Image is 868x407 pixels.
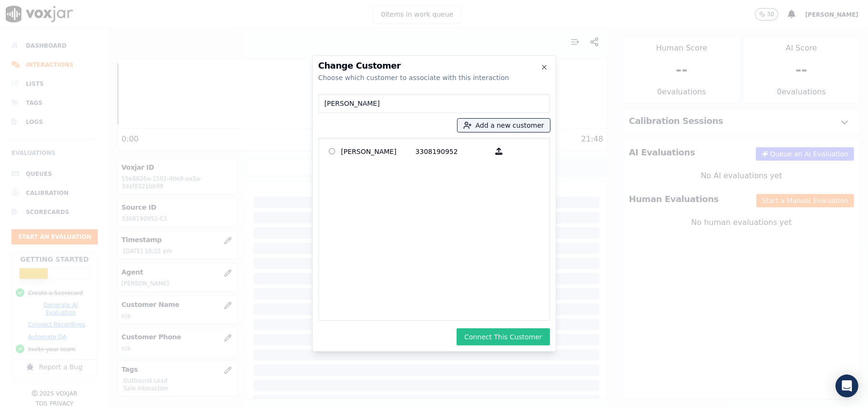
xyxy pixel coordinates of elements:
[490,144,509,159] button: [PERSON_NAME] 3308190952
[341,144,416,159] p: [PERSON_NAME]
[457,328,550,346] button: Connect This Customer
[318,94,550,113] input: Search Customers
[458,119,550,132] button: Add a new customer
[318,73,550,82] div: Choose which customer to associate with this interaction
[836,375,858,397] div: Open Intercom Messenger
[416,144,490,159] p: 3308190952
[329,148,335,154] input: [PERSON_NAME] 3308190952
[318,61,550,70] h2: Change Customer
